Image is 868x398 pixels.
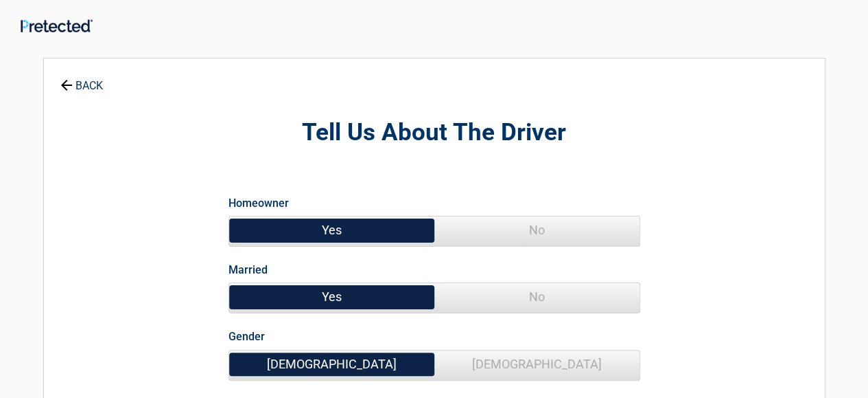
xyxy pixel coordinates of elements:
[228,327,265,346] label: Gender
[229,351,434,378] span: [DEMOGRAPHIC_DATA]
[229,283,434,311] span: Yes
[58,67,106,91] a: BACK
[228,194,289,212] label: Homeowner
[229,217,434,244] span: Yes
[119,117,749,149] h2: Tell Us About The Driver
[434,217,640,244] span: No
[434,283,640,311] span: No
[434,351,640,378] span: [DEMOGRAPHIC_DATA]
[228,261,268,279] label: Married
[21,19,93,32] img: Main Logo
